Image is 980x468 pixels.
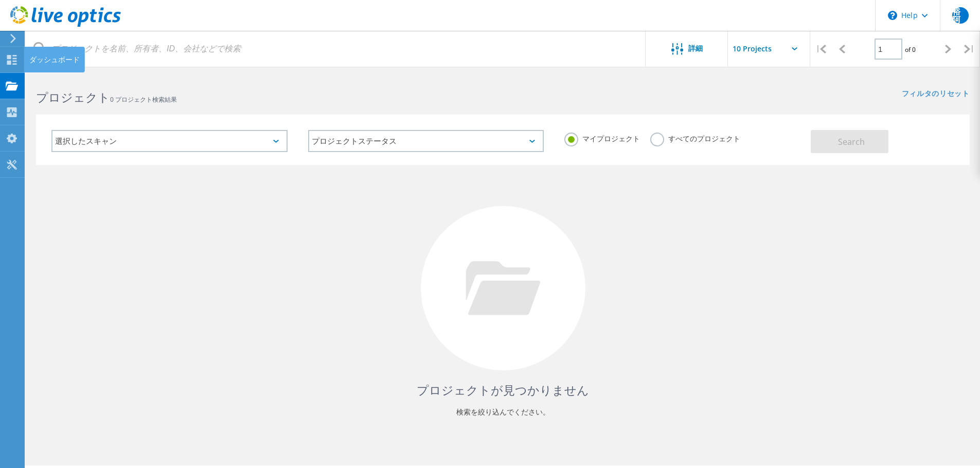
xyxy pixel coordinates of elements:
button: Search [811,130,888,153]
p: 検索を絞り込んでください。 [46,404,959,420]
input: プロジェクトを名前、所有者、ID、会社などで検索 [26,31,646,67]
span: 詳細 [688,45,703,52]
span: 0 プロジェクト検索結果 [110,95,177,104]
h4: プロジェクトが見つかりません [46,382,959,399]
a: Live Optics Dashboard [10,22,121,29]
div: プロジェクトステータス [308,130,544,152]
div: | [959,31,980,67]
svg: \n [888,11,897,20]
div: 選択したスキャン [51,130,288,152]
label: すべてのプロジェクト [650,133,740,142]
div: ダッシュボード [29,56,80,63]
span: 裕阿 [952,7,969,24]
a: フィルタのリセット [902,90,970,99]
span: of 0 [905,45,916,54]
div: | [810,31,831,67]
b: プロジェクト [36,89,110,105]
label: マイプロジェクト [564,133,640,142]
span: Search [838,136,865,147]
